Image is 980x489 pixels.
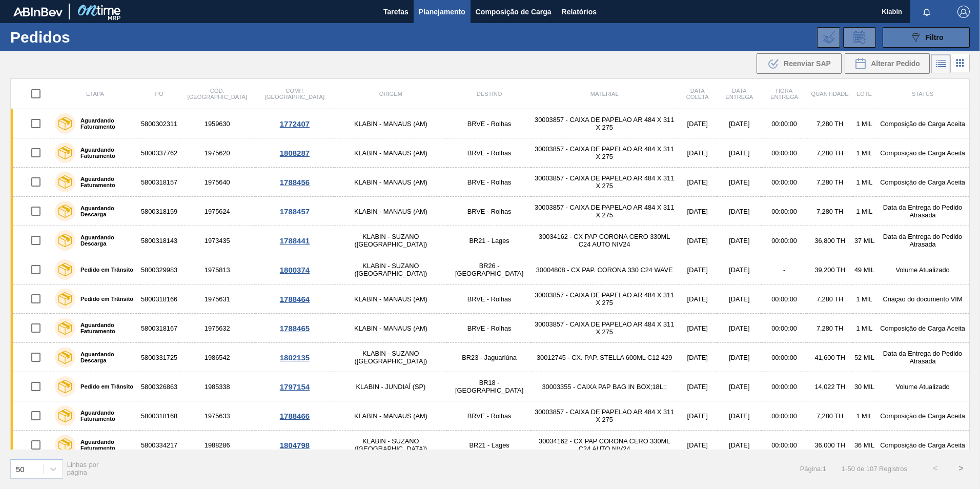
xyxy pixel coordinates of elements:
span: Cód. [GEOGRAPHIC_DATA] [188,88,247,100]
div: 1802135 [257,353,332,362]
td: 1975813 [179,255,255,284]
td: 30003355 - CAIXA PAP BAG IN BOX;18L;; [531,372,678,401]
td: 30003857 - CAIXA DE PAPELAO AR 484 X 311 X 275 [531,284,678,314]
td: KLABIN - MANAUS (AM) [334,138,448,168]
td: 36 MIL [853,431,876,460]
td: BRVE - Rolhas [447,401,531,431]
td: 5800302311 [139,109,179,138]
label: Pedido em Trânsito [75,383,133,390]
button: > [948,456,974,481]
td: [DATE] [678,255,717,284]
td: Data da Entrega do Pedido Atrasada [876,226,969,255]
div: 1788464 [257,295,332,303]
div: Visão em Lista [931,54,951,73]
button: Filtro [883,27,970,48]
span: Composição de Carga [476,6,552,18]
td: [DATE] [717,314,762,343]
td: 1988286 [179,431,255,460]
td: BRVE - Rolhas [447,168,531,197]
td: [DATE] [678,314,717,343]
td: - [762,255,807,284]
td: 7,280 TH [807,284,852,314]
td: [DATE] [678,226,717,255]
td: 00:00:00 [762,343,807,372]
td: 00:00:00 [762,372,807,401]
div: 1800374 [257,266,332,274]
label: Aguardando Faturamento [75,117,135,130]
td: 00:00:00 [762,226,807,255]
td: 30004808 - CX PAP. CORONA 330 C24 WAVE [531,255,678,284]
td: [DATE] [717,168,762,197]
td: [DATE] [717,226,762,255]
span: PO [155,91,163,97]
td: KLABIN - SUZANO ([GEOGRAPHIC_DATA]) [334,226,448,255]
td: 00:00:00 [762,168,807,197]
div: Alterar Pedido [845,53,930,74]
td: BR21 - Lages [447,431,531,460]
h1: Pedidos [10,31,164,43]
span: Origem [379,91,402,97]
td: KLABIN - SUZANO ([GEOGRAPHIC_DATA]) [334,343,448,372]
label: Aguardando Faturamento [75,410,135,422]
a: Aguardando Descarga58003181431973435KLABIN - SUZANO ([GEOGRAPHIC_DATA])BR21 - Lages30034162 - CX ... [11,226,970,255]
span: Material [590,91,619,97]
td: 00:00:00 [762,138,807,168]
td: [DATE] [717,401,762,431]
a: Aguardando Faturamento58003023111959630KLABIN - MANAUS (AM)BRVE - Rolhas30003857 - CAIXA DE PAPEL... [11,109,970,138]
td: KLABIN - MANAUS (AM) [334,284,448,314]
td: 5800318157 [139,168,179,197]
td: 1975620 [179,138,255,168]
td: 00:00:00 [762,197,807,226]
div: 1788466 [257,412,332,420]
div: 1788465 [257,324,332,333]
td: [DATE] [717,372,762,401]
a: Pedido em Trânsito58003181661975631KLABIN - MANAUS (AM)BRVE - Rolhas30003857 - CAIXA DE PAPELAO A... [11,284,970,314]
td: [DATE] [717,109,762,138]
img: Logout [957,6,970,18]
td: 1975633 [179,401,255,431]
a: Aguardando Descarga58003317251986542KLABIN - SUZANO ([GEOGRAPHIC_DATA])BR23 - Jaguariúna30012745 ... [11,343,970,372]
td: [DATE] [678,138,717,168]
td: Volume Atualizado [876,372,969,401]
td: 30003857 - CAIXA DE PAPELAO AR 484 X 311 X 275 [531,401,678,431]
td: 41,600 TH [807,343,852,372]
td: 1975632 [179,314,255,343]
td: KLABIN - SUZANO ([GEOGRAPHIC_DATA]) [334,431,448,460]
label: Aguardando Descarga [75,351,135,363]
td: BRVE - Rolhas [447,314,531,343]
td: 5800318168 [139,401,179,431]
td: KLABIN - SUZANO ([GEOGRAPHIC_DATA]) [334,255,448,284]
td: BRVE - Rolhas [447,284,531,314]
td: KLABIN - MANAUS (AM) [334,314,448,343]
td: 1 MIL [853,168,876,197]
label: Aguardando Descarga [75,234,135,247]
span: Quantidade [811,91,848,97]
td: 00:00:00 [762,314,807,343]
a: Aguardando Faturamento58003342171988286KLABIN - SUZANO ([GEOGRAPHIC_DATA])BR21 - Lages30034162 - ... [11,431,970,460]
div: 1788456 [257,178,332,187]
div: 1808287 [257,149,332,157]
td: KLABIN - MANAUS (AM) [334,197,448,226]
td: [DATE] [717,197,762,226]
span: Lote [857,91,872,97]
a: Aguardando Faturamento58003377621975620KLABIN - MANAUS (AM)BRVE - Rolhas30003857 - CAIXA DE PAPEL... [11,138,970,168]
td: [DATE] [678,372,717,401]
td: 30034162 - CX PAP CORONA CERO 330ML C24 AUTO NIV24 [531,226,678,255]
span: Tarefas [383,6,409,18]
td: 49 MIL [853,255,876,284]
a: Aguardando Faturamento58003181571975640KLABIN - MANAUS (AM)BRVE - Rolhas30003857 - CAIXA DE PAPEL... [11,168,970,197]
div: 1788441 [257,236,332,245]
a: Aguardando Faturamento58003181671975632KLABIN - MANAUS (AM)BRVE - Rolhas30003857 - CAIXA DE PAPEL... [11,314,970,343]
td: 30034162 - CX PAP CORONA CERO 330ML C24 AUTO NIV24 [531,431,678,460]
td: 5800337762 [139,138,179,168]
div: 1804798 [257,441,332,450]
span: Comp. [GEOGRAPHIC_DATA] [265,88,324,100]
td: BR26 - [GEOGRAPHIC_DATA] [447,255,531,284]
td: [DATE] [717,284,762,314]
span: Hora Entrega [770,88,798,100]
td: Composição de Carga Aceita [876,314,969,343]
td: 36,000 TH [807,431,852,460]
label: Aguardando Faturamento [75,176,135,188]
td: 5800318166 [139,284,179,314]
td: Composição de Carga Aceita [876,431,969,460]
